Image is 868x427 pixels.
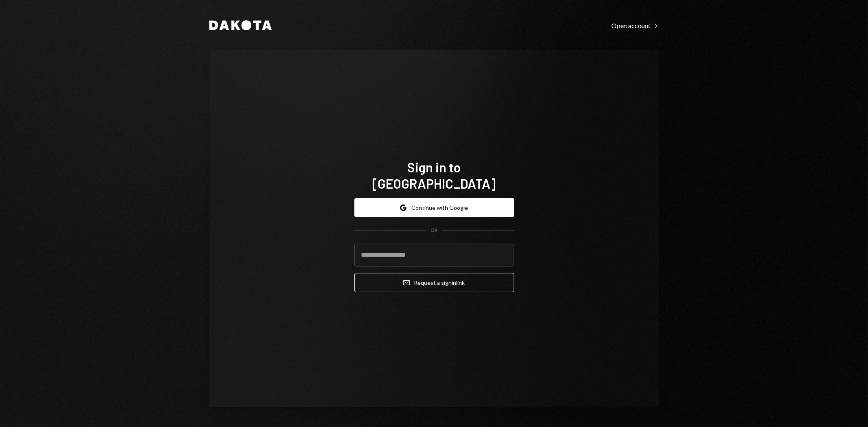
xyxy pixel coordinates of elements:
div: OR [431,227,437,234]
div: Open account [612,22,659,30]
button: Continue with Google [354,198,514,217]
button: Request a signinlink [354,273,514,292]
a: Open account [612,21,659,30]
h1: Sign in to [GEOGRAPHIC_DATA] [354,159,514,191]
